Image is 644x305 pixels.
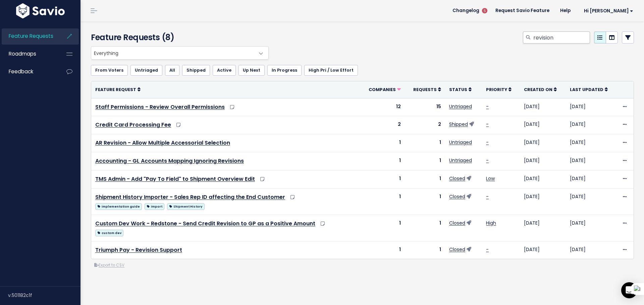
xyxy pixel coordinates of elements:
[95,228,123,237] a: custom dev
[486,139,489,146] a: -
[95,139,230,147] a: AR Revision - Allow Multiple Accessorial Selection
[405,152,445,170] td: 1
[524,86,557,93] a: Created On
[405,116,445,134] td: 2
[486,103,489,110] a: -
[566,188,618,215] td: [DATE]
[520,152,566,170] td: [DATE]
[130,65,162,76] a: Untriaged
[91,65,128,76] a: From Voters
[486,121,489,128] a: -
[91,47,255,59] span: Everything
[145,202,164,210] a: import
[576,6,639,16] a: Hi [PERSON_NAME]
[449,193,465,200] a: Closed
[449,220,465,226] a: Closed
[449,246,465,253] a: Closed
[304,65,358,76] a: High Pri / Low Effort
[91,31,265,44] h4: Feature Requests (8)
[2,46,56,62] a: Roadmaps
[405,134,445,152] td: 1
[449,103,472,110] a: Untriaged
[449,121,468,128] a: Shipped
[360,134,405,152] td: 1
[520,241,566,259] td: [DATE]
[449,139,472,146] a: Untriaged
[520,116,566,134] td: [DATE]
[486,246,489,253] a: -
[405,98,445,116] td: 15
[486,175,495,182] a: Low
[95,175,255,183] a: TMS Admin - Add "Pay To Field" to Shipment Overview Edit
[520,188,566,215] td: [DATE]
[520,98,566,116] td: [DATE]
[566,134,618,152] td: [DATE]
[360,241,405,259] td: 1
[95,202,142,210] a: implementation guide
[145,203,164,210] span: import
[449,157,472,164] a: Untriaged
[405,241,445,259] td: 1
[533,31,590,44] input: Search features...
[570,87,603,92] span: Last Updated
[95,157,244,165] a: Accounting - GL Accounts Mapping Ignoring Revisions
[182,65,210,76] a: Shipped
[360,98,405,116] td: 12
[486,220,496,226] a: High
[360,215,405,241] td: 1
[360,116,405,134] td: 2
[95,87,136,92] span: Feature Request
[2,28,56,44] a: Feature Requests
[95,86,141,93] a: Feature Request
[405,188,445,215] td: 1
[94,262,124,268] a: Export to CSV
[449,86,472,93] a: Status
[486,87,507,92] span: Priority
[486,193,489,200] a: -
[213,65,236,76] a: Active
[267,65,302,76] a: In Progress
[95,103,225,111] a: Staff Permissions - Review Overall Permissions
[566,98,618,116] td: [DATE]
[238,65,265,76] a: Up Next
[95,121,171,129] a: Credit Card Processing Fee
[520,215,566,241] td: [DATE]
[91,65,634,76] ul: Filter feature requests
[566,241,618,259] td: [DATE]
[95,193,285,201] a: Shipment History Importer - Sales Rep ID affecting the End Customer
[91,46,269,60] span: Everything
[369,87,396,92] span: Companies
[165,65,179,76] a: All
[490,6,555,16] a: Request Savio Feature
[566,215,618,241] td: [DATE]
[360,170,405,188] td: 1
[555,6,576,16] a: Help
[14,3,66,18] img: logo-white.9d6f32f41409.svg
[449,175,465,182] a: Closed
[405,215,445,241] td: 1
[167,203,204,210] span: Shipment History
[413,87,437,92] span: Requests
[452,8,479,13] span: Changelog
[95,230,123,236] span: custom dev
[405,170,445,188] td: 1
[566,116,618,134] td: [DATE]
[570,86,608,93] a: Last Updated
[566,170,618,188] td: [DATE]
[449,87,467,92] span: Status
[95,203,142,210] span: implementation guide
[9,32,53,40] span: Feature Requests
[621,282,637,298] div: Open Intercom Messenger
[520,170,566,188] td: [DATE]
[520,134,566,152] td: [DATE]
[482,8,487,13] span: 5
[9,68,33,75] span: Feedback
[167,202,204,210] a: Shipment History
[524,87,552,92] span: Created On
[95,246,182,254] a: Triumph Pay - Revision Support
[584,8,633,13] span: Hi [PERSON_NAME]
[2,64,56,79] a: Feedback
[95,220,315,227] a: Custom Dev Work - Redstone - Send Credit Revision to GP as a Positive Amount
[8,287,80,304] div: v.501182c1f
[369,86,401,93] a: Companies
